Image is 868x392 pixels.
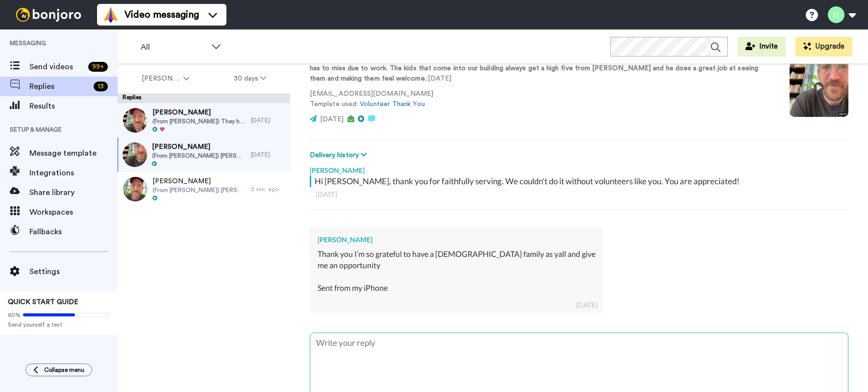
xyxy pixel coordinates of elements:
[318,249,595,305] div: Thank you I’m so grateful to have a [DEMOGRAPHIC_DATA] family as yall and give me an opportunity ...
[118,138,290,172] a: [PERSON_NAME](From [PERSON_NAME]) [PERSON_NAME] LOVES serving. He will stand at our patio door wh...
[310,89,775,110] p: [EMAIL_ADDRESS][DOMAIN_NAME] Template used:
[310,150,370,161] button: Delivery history
[576,300,597,310] div: [DATE]
[152,108,246,117] span: [PERSON_NAME]
[318,235,595,245] div: [PERSON_NAME]
[141,41,206,53] span: All
[152,176,246,186] span: [PERSON_NAME]
[738,37,786,56] button: Invite
[212,70,289,87] button: 30 days
[152,152,246,160] span: (From [PERSON_NAME]) [PERSON_NAME] LOVES serving. He will stand at our patio door when it is 100 ...
[29,167,118,179] span: Integrations
[123,142,147,167] img: 4aa59973-1efd-4ee4-a5aa-047a7d685344-thumb.jpg
[152,117,246,125] span: (From [PERSON_NAME]) They have served in SH, COL, Youth and conferences. They are a huge add to o...
[120,70,212,87] button: [PERSON_NAME]
[315,175,846,187] div: Hi [PERSON_NAME], thank you for faithfully serving. We couldn't do it without volunteers like you...
[795,37,852,56] button: Upgrade
[29,187,118,198] span: Share library
[360,101,425,108] a: Volunteer Thank You
[124,8,199,22] span: Video messaging
[8,311,21,319] span: 60%
[320,116,344,123] span: [DATE]
[152,186,246,194] span: (From [PERSON_NAME]) [PERSON_NAME] has been dedicated to serving [GEOGRAPHIC_DATA] in production ...
[29,266,118,278] span: Settings
[123,177,148,201] img: 4d76ec47-d95f-4f34-9f63-3f9cf59704bf-thumb.jpg
[103,7,119,23] img: vm-color.svg
[29,81,90,92] span: Replies
[29,147,118,159] span: Message template
[29,206,118,218] span: Workspaces
[88,62,108,72] div: 99 +
[118,93,290,103] div: Replies
[142,74,181,84] span: [PERSON_NAME]
[29,226,118,238] span: Fallbacks
[251,116,285,124] div: [DATE]
[123,108,148,133] img: f9b4945b-543a-47c1-af25-5e766d82514b-thumb.jpg
[44,366,84,374] span: Collapse menu
[310,161,848,175] div: [PERSON_NAME]
[29,100,118,112] span: Results
[251,151,285,159] div: [DATE]
[118,103,290,138] a: [PERSON_NAME](From [PERSON_NAME]) They have served in SH, COL, Youth and conferences. They are a ...
[29,61,84,73] span: Send videos
[118,172,290,206] a: [PERSON_NAME](From [PERSON_NAME]) [PERSON_NAME] has been dedicated to serving [GEOGRAPHIC_DATA] i...
[152,142,246,152] span: [PERSON_NAME]
[12,8,85,22] img: bj-logo-header-white.svg
[25,364,92,376] button: Collapse menu
[8,299,78,306] span: QUICK START GUIDE
[8,321,110,329] span: Send yourself a test
[316,190,843,199] div: [DATE]
[251,185,285,193] div: 2 sec. ago
[94,82,108,91] div: 13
